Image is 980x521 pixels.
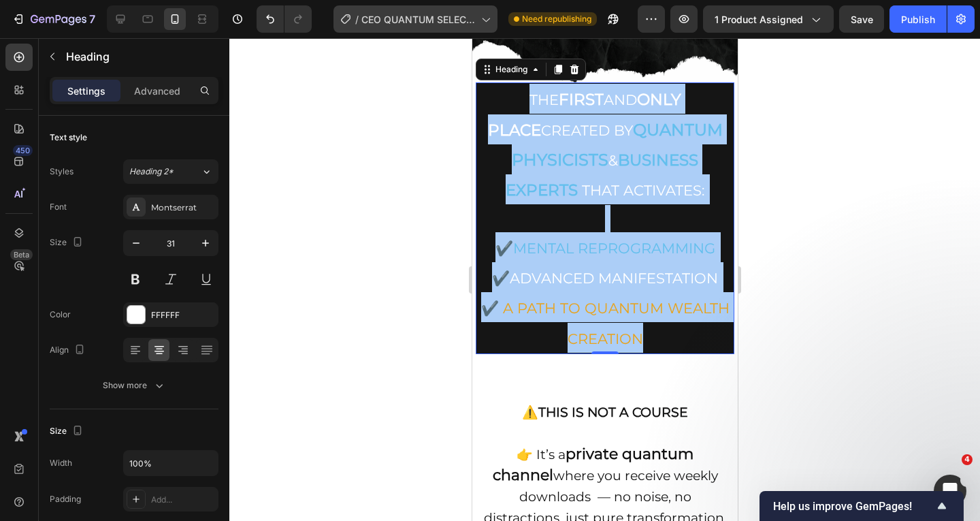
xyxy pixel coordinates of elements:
p: Heading [66,48,213,65]
div: Font [50,201,67,213]
span: / [355,12,359,27]
div: Padding [50,493,81,505]
span: Help us improve GemPages! [773,500,934,513]
div: Add... [151,494,215,506]
span: Heading 2* [129,165,174,178]
button: Show survey - Help us improve GemPages! [773,498,950,514]
div: FFFFFF [151,309,215,321]
button: 7 [5,5,101,33]
div: Styles [50,165,73,178]
button: Publish [889,5,947,33]
span: 4 [962,454,973,465]
div: Publish [901,12,935,27]
button: Save [839,5,884,33]
span: Save [851,14,873,25]
span: Need republishing [522,13,591,25]
p: Advanced [134,84,180,98]
iframe: Intercom live chat [934,475,966,507]
div: Align [50,341,88,360]
button: Show more [50,373,218,398]
div: Show more [103,379,166,392]
div: 450 [13,145,33,156]
div: Width [50,457,72,469]
button: 1 product assigned [703,5,834,33]
div: Beta [10,249,33,260]
button: Heading 2* [123,159,218,184]
iframe: Design area [472,38,738,521]
p: Settings [67,84,105,98]
div: Text style [50,131,87,144]
span: 1 product assigned [715,12,803,27]
div: Size [50,422,86,441]
span: CEO QUANTUM SELECTED [361,12,476,27]
span: where you receive weekly downloads — no noise, no distractions, just pure transformation. 👈 [12,430,255,509]
p: 7 [89,11,95,27]
div: Undo/Redo [257,5,312,33]
input: Auto [124,451,218,475]
div: Color [50,309,71,321]
div: Montserrat [151,202,215,214]
div: Size [50,234,86,252]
